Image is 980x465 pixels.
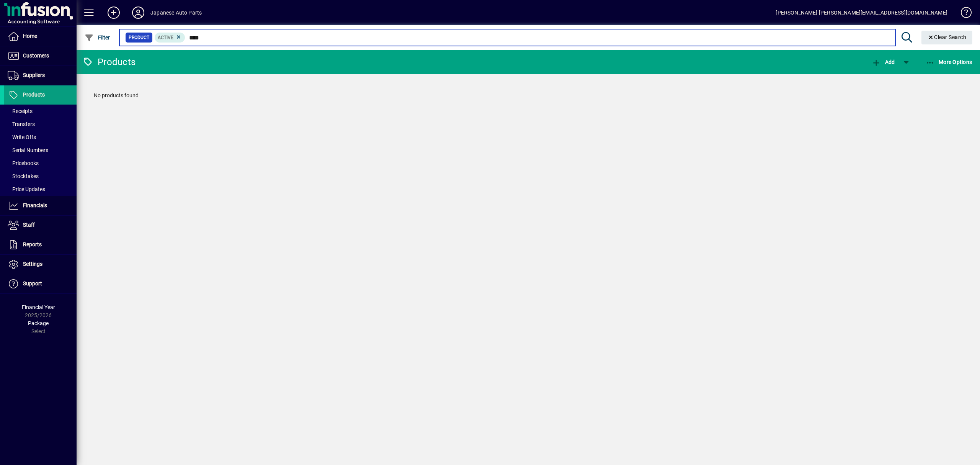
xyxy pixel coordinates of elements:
button: More Options [924,55,974,69]
a: Staff [4,216,77,235]
mat-chip: Activation Status: Active [155,33,185,43]
span: Transfers [8,121,35,127]
a: Home [4,27,77,46]
span: Support [23,280,42,287]
span: Stocktakes [8,173,39,179]
a: Pricebooks [4,157,77,170]
span: Filter [85,34,110,41]
div: Products [82,56,136,68]
span: Products [23,92,45,98]
a: Customers [4,46,77,65]
button: Profile [126,6,150,20]
a: Receipts [4,105,77,118]
span: Clear Search [928,34,967,40]
button: Filter [83,31,112,44]
span: Staff [23,222,35,228]
span: Home [23,33,37,39]
span: Financials [23,202,47,208]
a: Stocktakes [4,170,77,183]
span: More Options [926,59,972,65]
span: Add [872,59,895,65]
span: Settings [23,261,42,267]
button: Add [101,6,126,20]
span: Price Updates [8,186,45,192]
span: Receipts [8,108,33,114]
a: Financials [4,196,77,215]
span: Serial Numbers [8,147,48,153]
a: Transfers [4,118,77,131]
span: Pricebooks [8,160,39,166]
a: Write Offs [4,131,77,144]
span: Customers [23,52,49,59]
span: Suppliers [23,72,45,78]
div: [PERSON_NAME] [PERSON_NAME][EMAIL_ADDRESS][DOMAIN_NAME] [776,7,947,19]
span: Package [28,320,49,326]
a: Settings [4,255,77,274]
a: Knowledge Base [955,2,970,26]
a: Price Updates [4,183,77,196]
span: Active [158,35,173,40]
span: Write Offs [8,134,36,140]
a: Reports [4,235,77,254]
span: Financial Year [22,304,55,310]
div: No products found [86,84,970,107]
span: Product [129,34,149,41]
span: Reports [23,241,42,247]
div: Japanese Auto Parts [150,7,202,19]
a: Suppliers [4,66,77,85]
button: Clear [921,31,973,44]
button: Add [870,55,897,69]
a: Serial Numbers [4,144,77,157]
a: Support [4,274,77,293]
